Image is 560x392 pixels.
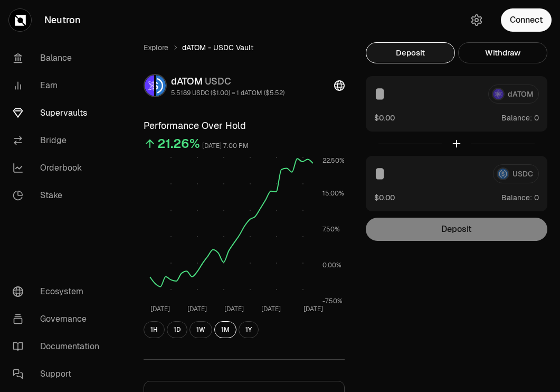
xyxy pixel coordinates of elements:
button: 1W [189,321,212,338]
div: 5.5189 USDC ($1.00) = 1 dATOM ($5.52) [171,89,284,97]
div: [DATE] 7:00 PM [202,140,249,152]
a: Orderbook [4,154,114,182]
button: $0.00 [374,192,395,203]
a: Documentation [4,333,114,360]
tspan: [DATE] [150,305,170,313]
button: 1Y [239,321,259,338]
a: Explore [144,42,168,53]
button: 1M [214,321,236,338]
button: 1H [144,321,165,338]
a: Supervaults [4,99,114,127]
button: 1D [167,321,187,338]
tspan: 0.00% [322,261,341,269]
img: dATOM Logo [145,75,154,96]
a: Support [4,360,114,388]
button: Deposit [366,42,455,63]
div: 21.26% [157,135,200,152]
a: Ecosystem [4,278,114,305]
tspan: [DATE] [303,305,323,313]
tspan: [DATE] [224,305,244,313]
tspan: [DATE] [187,305,207,313]
tspan: [DATE] [261,305,281,313]
span: dATOM - USDC Vault [182,42,253,53]
button: Withdraw [458,42,547,63]
a: Stake [4,182,114,209]
a: Earn [4,72,114,99]
span: USDC [205,75,231,87]
button: Connect [501,8,552,32]
a: Governance [4,305,114,333]
div: dATOM [171,74,284,89]
a: Balance [4,44,114,72]
img: USDC Logo [156,75,166,96]
span: Balance: [501,113,532,123]
a: Bridge [4,127,114,154]
nav: breadcrumb [144,42,345,53]
span: Balance: [501,192,532,203]
tspan: 7.50% [322,225,340,234]
h3: Performance Over Hold [144,118,345,133]
tspan: -7.50% [322,297,343,305]
button: $0.00 [374,112,395,123]
tspan: 15.00% [322,189,344,198]
tspan: 22.50% [322,156,345,165]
